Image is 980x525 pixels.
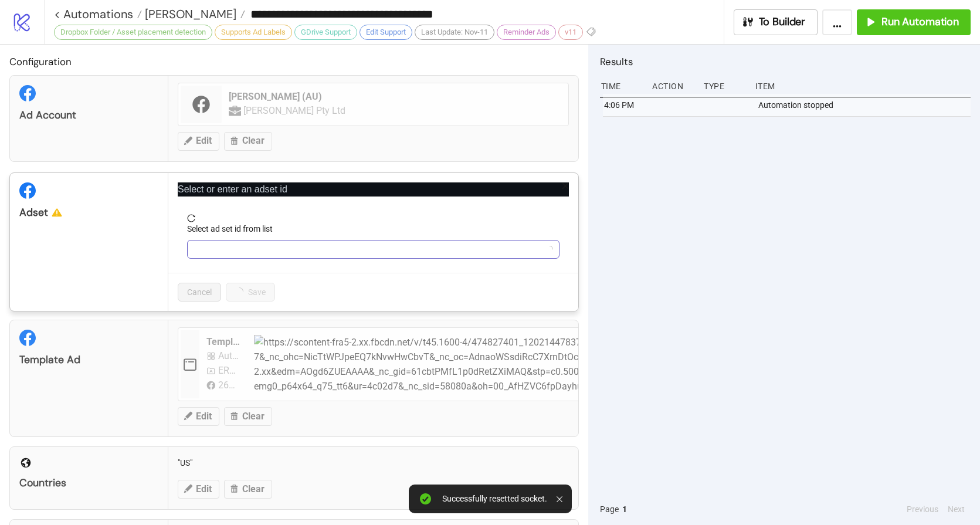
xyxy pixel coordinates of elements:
[294,25,357,40] div: GDrive Support
[600,54,971,69] h2: Results
[178,182,569,197] p: Select or enter an adset id
[944,503,968,516] button: Next
[54,8,142,20] a: < Automations
[546,246,553,253] span: loading
[600,503,619,516] span: Page
[822,9,852,35] button: ...
[415,25,494,40] div: Last Update: Nov-11
[757,94,974,116] div: Automation stopped
[619,503,630,516] button: 1
[187,214,559,222] span: reload
[142,6,236,22] span: [PERSON_NAME]
[215,25,292,40] div: Supports Ad Labels
[442,494,547,504] div: Successfully resetted socket.
[754,75,971,97] div: Item
[360,25,412,40] div: Edit Support
[759,15,806,29] span: To Builder
[561,182,569,190] span: close
[226,283,275,302] button: Save
[187,222,280,235] label: Select ad set id from list
[903,503,942,516] button: Previous
[881,15,959,29] span: Run Automation
[194,241,542,258] input: Select ad set id from list
[600,75,643,97] div: Time
[142,8,245,20] a: [PERSON_NAME]
[497,25,556,40] div: Reminder Ads
[558,25,583,40] div: v11
[703,75,746,97] div: Type
[19,206,158,219] div: Adset
[651,75,694,97] div: Action
[603,94,646,116] div: 4:06 PM
[178,283,221,302] button: Cancel
[9,54,579,69] h2: Configuration
[857,9,971,35] button: Run Automation
[734,9,818,35] button: To Builder
[54,25,212,40] div: Dropbox Folder / Asset placement detection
